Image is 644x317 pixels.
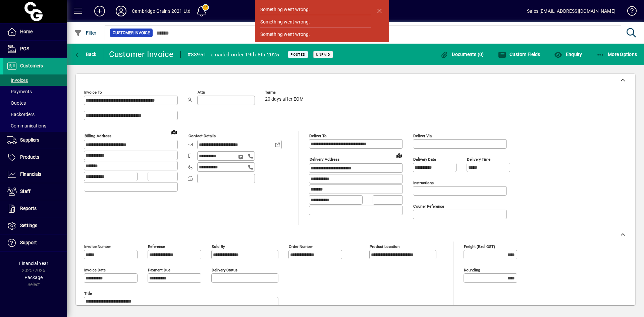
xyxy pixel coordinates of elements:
[3,149,67,166] a: Products
[3,23,67,40] a: Home
[148,244,165,249] mat-label: Reference
[74,52,97,57] span: Back
[413,180,434,185] mat-label: Instructions
[187,49,279,60] div: #88951 - emailed order 19th 8th 2025
[3,41,67,57] a: POS
[3,97,67,109] a: Quotes
[3,217,67,234] a: Settings
[3,166,67,183] a: Financials
[265,90,305,95] span: Terms
[394,150,405,161] a: View on map
[109,49,174,60] div: Customer Invoice
[370,244,399,249] mat-label: Product location
[3,132,67,149] a: Suppliers
[20,29,33,34] span: Home
[7,77,28,83] span: Invoices
[20,63,43,68] span: Customers
[148,268,170,272] mat-label: Payment due
[84,268,106,272] mat-label: Invoice date
[595,48,639,60] button: More Options
[19,261,48,266] span: Financial Year
[169,126,179,137] a: View on map
[464,244,495,249] mat-label: Freight (excl GST)
[439,48,486,60] button: Documents (0)
[84,90,102,95] mat-label: Invoice To
[309,134,327,138] mat-label: Deliver To
[198,90,205,95] mat-label: Attn
[622,1,636,23] a: Knowledge Base
[212,244,225,249] mat-label: Sold by
[20,46,29,51] span: POS
[7,123,46,128] span: Communications
[113,30,150,36] span: Customer Invoice
[289,244,313,249] mat-label: Order number
[3,120,67,131] a: Communications
[212,268,237,272] mat-label: Delivery status
[3,234,67,251] a: Support
[3,200,67,217] a: Reports
[498,52,540,57] span: Custom Fields
[7,100,26,106] span: Quotes
[554,52,582,57] span: Enquiry
[552,48,584,60] button: Enquiry
[20,171,41,177] span: Financials
[84,291,92,296] mat-label: Title
[7,112,35,117] span: Backorders
[72,27,98,39] button: Filter
[67,48,104,60] app-page-header-button: Back
[3,183,67,200] a: Staff
[413,134,432,138] mat-label: Deliver via
[413,157,436,162] mat-label: Delivery date
[20,206,37,211] span: Reports
[24,275,43,280] span: Package
[20,223,37,228] span: Settings
[316,52,330,57] span: Unpaid
[3,109,67,120] a: Backorders
[527,6,615,16] div: Sales [EMAIL_ADDRESS][DOMAIN_NAME]
[132,6,191,16] div: Cambridge Grains 2021 Ltd
[413,204,444,209] mat-label: Courier Reference
[84,244,111,249] mat-label: Invoice number
[233,149,250,165] button: Send SMS
[20,154,39,160] span: Products
[464,268,480,272] mat-label: Rounding
[7,89,32,94] span: Payments
[265,97,304,102] span: 20 days after EOM
[20,189,31,194] span: Staff
[496,48,542,60] button: Custom Fields
[89,5,110,17] button: Add
[3,74,67,86] a: Invoices
[596,52,637,57] span: More Options
[290,52,306,57] span: Posted
[74,30,97,36] span: Filter
[20,137,39,143] span: Suppliers
[3,86,67,97] a: Payments
[440,52,484,57] span: Documents (0)
[467,157,490,162] mat-label: Delivery time
[72,48,98,60] button: Back
[20,240,37,245] span: Support
[110,5,132,17] button: Profile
